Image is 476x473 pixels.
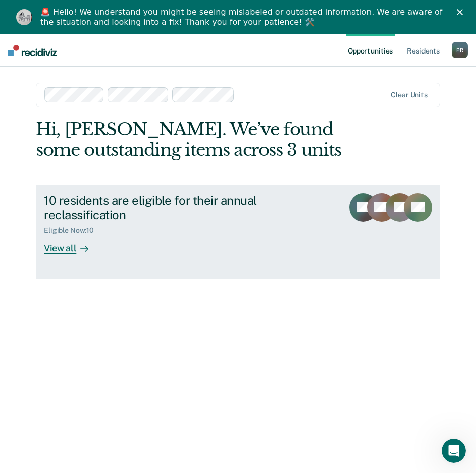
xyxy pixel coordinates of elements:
a: Residents [405,34,442,67]
div: 🚨 Hello! We understand you might be seeing mislabeled or outdated information. We are aware of th... [40,7,444,27]
a: Opportunities [346,34,395,67]
div: View all [44,235,100,254]
img: Profile image for Kim [16,9,32,25]
div: P R [452,42,468,58]
iframe: Intercom live chat [442,439,466,463]
img: Recidiviz [8,45,57,56]
div: Hi, [PERSON_NAME]. We’ve found some outstanding items across 3 units [36,119,359,161]
div: Clear units [391,91,428,99]
a: 10 residents are eligible for their annual reclassificationEligible Now:10View all [36,185,440,279]
button: PR [452,42,468,58]
div: Close [457,9,467,15]
div: Eligible Now : 10 [44,226,102,235]
div: 10 residents are eligible for their annual reclassification [44,193,335,223]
